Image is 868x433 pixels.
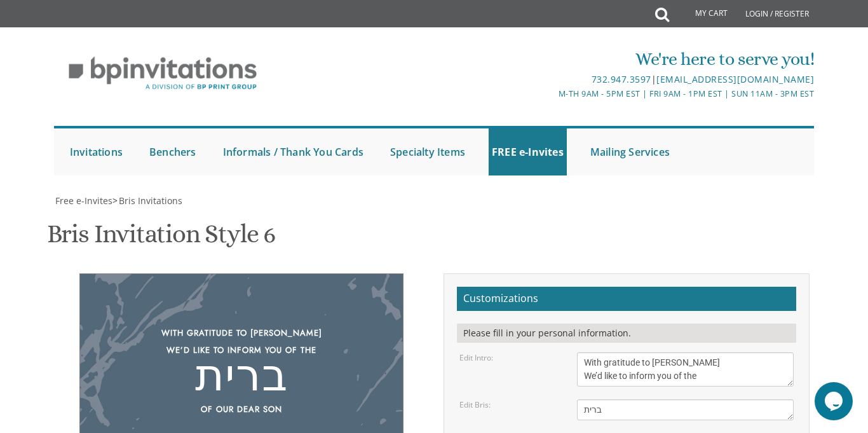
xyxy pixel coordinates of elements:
a: My Cart [668,1,736,27]
div: We're here to serve you! [308,46,815,72]
a: Free e-Invites [54,195,112,207]
a: [EMAIL_ADDRESS][DOMAIN_NAME] [656,73,814,85]
div: Please fill in your personal information. [457,324,796,343]
img: BP Invitation Loft [54,47,272,100]
a: Invitations [67,128,126,175]
span: > [112,195,182,207]
div: | [308,72,815,87]
div: M-Th 9am - 5pm EST | Fri 9am - 1pm EST | Sun 11am - 3pm EST [308,87,815,100]
span: Bris Invitations [119,195,182,207]
label: Edit Bris: [459,399,491,410]
label: Edit Intro: [459,352,493,363]
a: FREE e-Invites [489,128,567,175]
div: ברית [105,371,377,388]
a: Bris Invitations [118,195,182,207]
textarea: Bris [577,399,794,420]
h1: Bris Invitation Style 6 [47,220,275,258]
span: Free e-Invites [55,195,112,207]
iframe: chat widget [815,382,855,420]
div: With gratitude to [PERSON_NAME] We’d like to inform you of the [105,325,377,359]
textarea: With gratitude to Hashem We’d like to inform you of the [577,352,794,387]
a: 732.947.3597 [592,73,651,85]
a: Benchers [146,128,200,175]
a: Mailing Services [587,128,673,175]
a: Informals / Thank You Cards [220,128,367,175]
h2: Customizations [457,287,796,311]
a: Specialty Items [387,128,468,175]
